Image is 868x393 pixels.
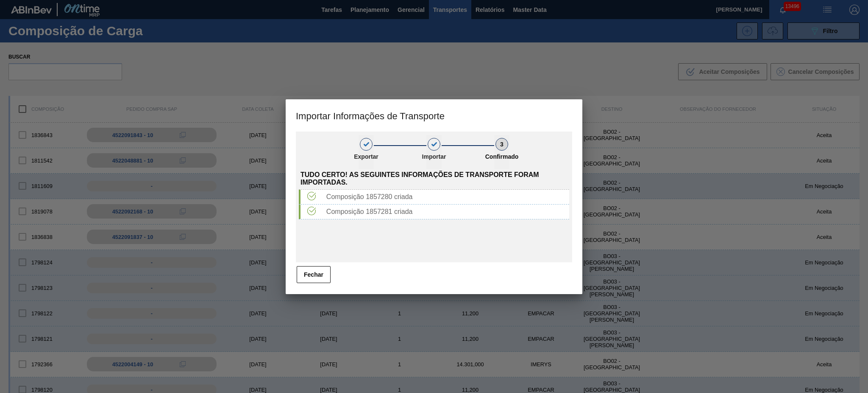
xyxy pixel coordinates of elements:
[428,138,440,151] div: 2
[426,135,442,169] button: 2Importar
[323,193,569,201] div: Composição 1857280 criada
[345,153,387,160] p: Exportar
[307,207,316,215] img: Tipo
[359,135,374,169] button: 1Exportar
[307,192,316,200] img: Tipo
[413,153,455,160] p: Importar
[494,135,509,169] button: 3Confirmado
[495,138,508,151] div: 3
[297,266,331,283] button: Fechar
[323,208,569,216] div: Composição 1857281 criada
[481,153,523,160] p: Confirmado
[360,138,373,151] div: 1
[286,99,582,132] h3: Importar Informações de Transporte
[300,171,569,186] span: Tudo certo! As seguintes informações de transporte foram importadas.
